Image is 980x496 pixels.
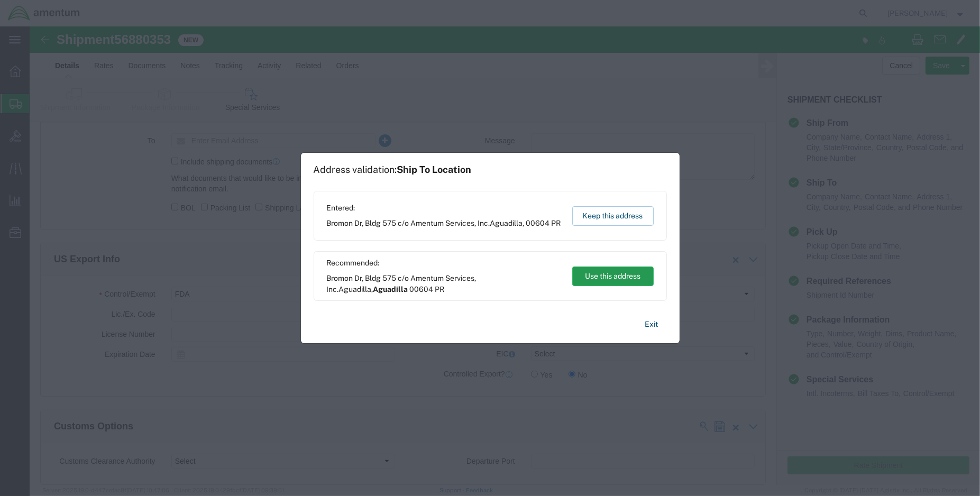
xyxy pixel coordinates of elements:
span: Aguadilla [339,285,372,293]
button: Use this address [572,267,654,286]
span: Aguadilla [373,285,408,293]
h1: Address validation: [314,164,472,176]
button: Exit [637,315,667,334]
span: Bromon Dr, Bldg 575 c/o Amentum Services, Inc. , [327,273,562,295]
span: Ship To Location [397,164,472,175]
span: Recommended: [327,258,562,269]
span: PR [435,285,445,293]
span: 00604 [526,219,550,227]
span: PR [552,219,561,227]
span: Aguadilla [490,219,523,227]
span: Bromon Dr, Bldg 575 c/o Amentum Services, Inc. , [327,218,561,229]
span: 00604 [410,285,434,293]
button: Keep this address [572,206,654,226]
span: Entered: [327,203,561,214]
